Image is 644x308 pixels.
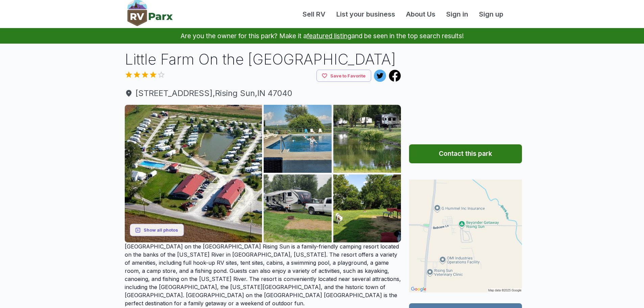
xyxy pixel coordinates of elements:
a: Sign in [441,9,474,19]
img: AAcXr8p999oigbFJwB0YAAVIKRNybw5cRJh4mc_pxrfKpq9dhOIk1GzZ6dzqK8b7TWRGwBWH-DiKsuphzTBo-JEwABgCDHz7b... [125,105,262,242]
a: featured listing [307,32,351,40]
iframe: Advertisement [409,49,522,134]
a: About Us [401,9,441,19]
a: Sign up [474,9,509,19]
img: AAcXr8oBWuUU-brssn5jOfBBt8cdQxhm6QDQDOewYogUJMO3t0AebzrNiDRUjrcMzM2SYvTHNqWnWQHKuWcKong5IzJjZ5oz3... [264,174,332,242]
a: [STREET_ADDRESS],Rising Sun,IN 47040 [125,87,401,99]
span: [STREET_ADDRESS] , Rising Sun , IN 47040 [125,87,401,99]
p: Are you the owner for this park? Make it a and be seen in the top search results! [8,28,636,44]
img: AAcXr8rg8Gk4-vyngeUTCblOFiFGfcdQoaRhEqnwsZBbGYYX6582WAMvRG_LVY_LRXrw_nzNVFpbsBRsRhMav2h9X93FR01H_... [333,174,401,242]
a: Sell RV [297,9,331,19]
h1: Little Farm On the [GEOGRAPHIC_DATA] [125,49,401,70]
button: Contact this park [409,144,522,163]
img: AAcXr8p8Yv9C9V6KCz5AxJQWf1o2ULpnoNZeDSGMxq1vkfp6HINSCUHxW-2EOl1Aejtr6hU0HfNjJWSgqi1JmV-xshXOKL5um... [264,105,332,173]
button: Show all photos [130,224,184,236]
a: List your business [331,9,401,19]
img: AAcXr8oYU55kq7jmdoR74WuCa5p2JsK7p0jFEVLUk7mgWdgLIdXb7-o8RdbmGJe9p8yx7hzt4tN1ubxe2MkGmwS_qObPz6UXA... [333,105,401,173]
p: [GEOGRAPHIC_DATA] on the [GEOGRAPHIC_DATA] Rising Sun is a family-friendly camping resort located... [125,242,401,307]
img: Map for Little Farm On the River RV Park Camping Resort [409,180,522,292]
button: Save to Favorite [316,70,371,82]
